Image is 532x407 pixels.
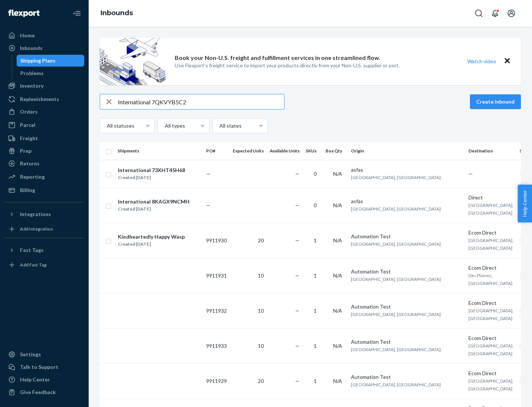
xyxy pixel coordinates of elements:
[203,363,230,398] td: 9911929
[314,202,317,208] span: 0
[258,307,264,314] span: 10
[20,262,47,268] div: Add Fast Tag
[118,233,185,240] div: Kindheartedly Happy Wasp
[4,361,84,373] a: Talk to Support
[118,240,185,248] div: Created [DATE]
[258,237,264,243] span: 20
[115,142,203,160] th: Shipments
[314,272,317,279] span: 1
[4,208,84,220] button: Integrations
[468,273,512,286] span: Des Plaines, [GEOGRAPHIC_DATA]
[100,9,133,17] a: Inbounds
[4,93,84,105] a: Replenishments
[4,374,84,386] a: Help Center
[20,82,44,90] div: Inventory
[471,6,486,21] button: Open Search Box
[175,54,380,62] p: Book your Non-U.S. freight and fulfillment services in one streamlined flow.
[175,62,400,69] p: Use Flexport’s freight service to import your products directly from your Non-U.S. supplier or port.
[203,293,230,328] td: 9911932
[323,142,348,160] th: Box Qty
[314,378,317,384] span: 1
[20,211,51,218] div: Integrations
[20,376,50,383] div: Help Center
[351,382,441,387] span: [GEOGRAPHIC_DATA], [GEOGRAPHIC_DATA]
[295,343,300,349] span: —
[4,349,84,360] a: Settings
[468,343,514,356] span: [GEOGRAPHIC_DATA], [GEOGRAPHIC_DATA]
[502,56,512,67] button: Close
[4,106,84,118] a: Orders
[295,378,300,384] span: —
[351,268,463,275] div: Automation Test
[351,373,463,381] div: Automation Test
[468,308,514,321] span: [GEOGRAPHIC_DATA], [GEOGRAPHIC_DATA]
[4,386,84,398] button: Give Feedback
[468,264,514,272] div: Ecom Direct
[20,108,38,115] div: Orders
[468,229,514,236] div: Ecom Direct
[8,10,40,17] img: Flexport logo
[267,142,303,160] th: Available Units
[20,388,56,396] div: Give Feedback
[351,166,463,174] div: asfas
[20,246,44,254] div: Fast Tags
[351,233,463,240] div: Automation Test
[468,370,514,377] div: Ecom Direct
[258,272,264,279] span: 10
[333,307,342,314] span: N/A
[468,334,514,342] div: Ecom Direct
[4,42,84,54] a: Inbounds
[20,173,45,181] div: Reporting
[203,328,230,363] td: 9911933
[468,171,473,177] span: —
[351,175,441,180] span: [GEOGRAPHIC_DATA], [GEOGRAPHIC_DATA]
[468,194,514,201] div: Direct
[468,378,514,391] span: [GEOGRAPHIC_DATA], [GEOGRAPHIC_DATA]
[295,171,300,177] span: —
[69,6,84,21] button: Close Navigation
[314,343,317,349] span: 1
[20,121,35,129] div: Parcel
[20,226,53,232] div: Add Integration
[314,171,317,177] span: 0
[4,259,84,271] a: Add Fast Tag
[118,166,185,174] div: International 73XHT45H68
[4,119,84,131] a: Parcel
[20,363,58,371] div: Talk to Support
[504,6,519,21] button: Open account menu
[219,122,219,129] input: All states
[333,343,342,349] span: N/A
[20,70,44,77] div: Problems
[164,122,165,129] input: All types
[518,185,532,222] button: Help Center
[258,378,264,384] span: 20
[118,94,284,109] input: Search inbounds by name, destination, msku...
[20,57,55,64] div: Shipping Plans
[463,56,501,67] button: Watch video
[351,198,463,205] div: asfas
[351,347,441,352] span: [GEOGRAPHIC_DATA], [GEOGRAPHIC_DATA]
[314,307,317,314] span: 1
[203,223,230,258] td: 9911930
[468,202,514,216] span: [GEOGRAPHIC_DATA], [GEOGRAPHIC_DATA]
[351,206,441,212] span: [GEOGRAPHIC_DATA], [GEOGRAPHIC_DATA]
[20,135,38,142] div: Freight
[4,171,84,183] a: Reporting
[351,312,441,317] span: [GEOGRAPHIC_DATA], [GEOGRAPHIC_DATA]
[295,202,300,208] span: —
[4,223,84,235] a: Add Integration
[206,202,211,208] span: —
[118,198,190,205] div: International 8KAGX9NCMH
[17,55,85,67] a: Shipping Plans
[20,95,59,103] div: Replenishments
[230,142,267,160] th: Expected Units
[303,142,323,160] th: SKUs
[333,237,342,243] span: N/A
[203,142,230,160] th: PO#
[118,174,185,181] div: Created [DATE]
[348,142,465,160] th: Origin
[470,94,521,109] button: Create inbound
[118,205,190,213] div: Created [DATE]
[4,158,84,169] a: Returns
